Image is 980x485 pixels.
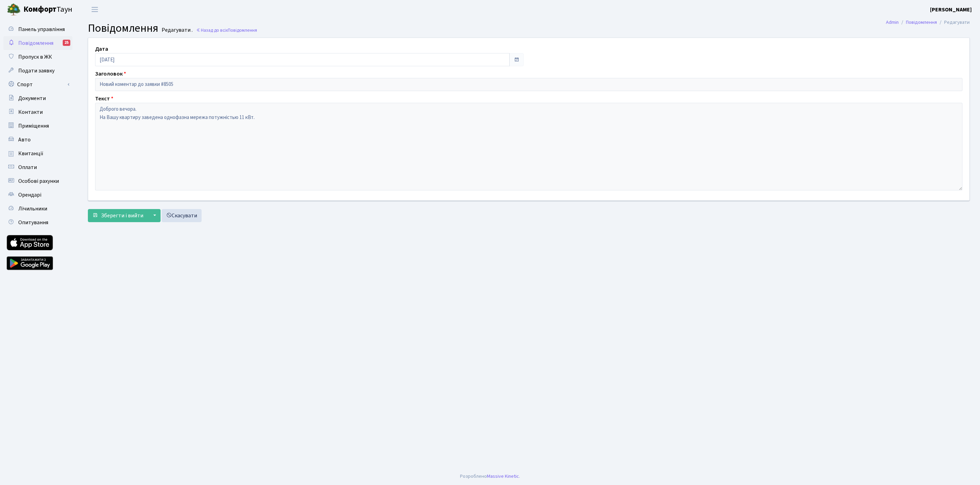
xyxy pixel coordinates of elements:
a: Подати заявку [3,64,72,78]
span: Зберегти і вийти [101,212,143,219]
label: Заголовок [95,70,126,78]
a: Admin [886,19,899,26]
span: Панель управління [18,26,65,33]
a: Повідомлення25 [3,36,72,50]
a: Панель управління [3,22,72,36]
a: Спорт [3,78,72,91]
label: Дата [95,45,108,53]
a: Оплати [3,160,72,174]
a: Приміщення [3,119,72,133]
button: Переключити навігацію [86,4,103,15]
span: Повідомлення [18,39,53,47]
a: Назад до всіхПовідомлення [196,27,257,33]
span: Квитанції [18,150,43,157]
a: Скасувати [162,209,202,222]
a: Пропуск в ЖК [3,50,72,64]
span: Приміщення [18,122,49,130]
b: Комфорт [23,4,57,15]
span: Пропуск в ЖК [18,53,52,61]
a: [PERSON_NAME] [930,6,972,14]
a: Повідомлення [906,19,937,26]
div: 25 [63,40,70,46]
span: Таун [23,4,72,16]
div: Розроблено . [460,473,520,480]
span: Повідомлення [88,20,158,36]
a: Контакти [3,105,72,119]
span: Оплати [18,164,37,171]
a: Орендарі [3,188,72,202]
nav: breadcrumb [876,15,980,30]
a: Документи [3,91,72,105]
span: Опитування [18,219,48,226]
small: Редагувати . [160,27,193,33]
span: Подати заявку [18,67,54,75]
li: Редагувати [937,19,970,26]
a: Особові рахунки [3,174,72,188]
label: Текст [95,95,113,103]
textarea: Доброго вечора. На Вашу квартиру заведена однофазна мережа потужністью 11 кВт. [95,103,962,190]
span: Документи [18,95,46,102]
span: Лічильники [18,205,47,212]
a: Massive Kinetic [487,473,519,480]
span: Контакти [18,108,43,116]
span: Повідомлення [228,27,257,33]
a: Лічильники [3,202,72,216]
span: Особові рахунки [18,177,59,185]
span: Орендарі [18,191,41,199]
a: Опитування [3,216,72,229]
a: Квитанції [3,147,72,160]
a: Авто [3,133,72,147]
span: Авто [18,136,31,143]
img: logo.png [7,3,21,17]
button: Зберегти і вийти [88,209,148,222]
